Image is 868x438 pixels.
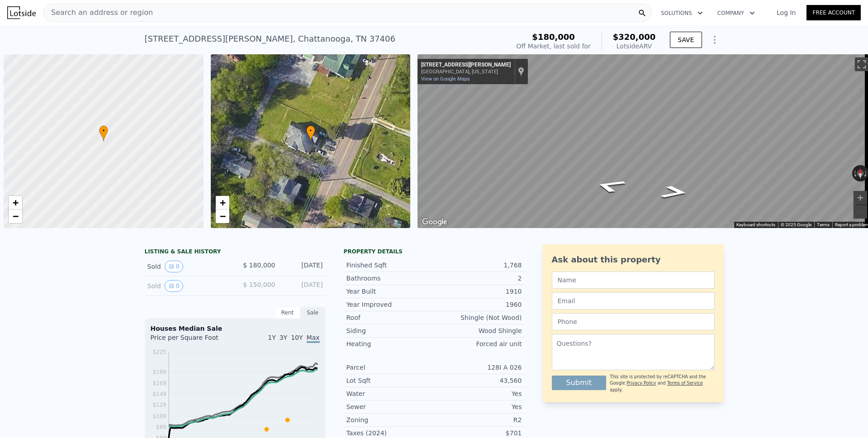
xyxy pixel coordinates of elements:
button: Submit [552,376,607,390]
tspan: $189 [152,369,166,375]
div: [STREET_ADDRESS][PERSON_NAME] , Chattanooga , TN 37406 [145,33,395,45]
div: Finished Sqft [346,261,434,270]
div: Parcel [346,363,434,372]
div: Ask about this property [552,253,715,266]
tspan: $89 [156,424,166,430]
span: Max [307,334,320,343]
div: [STREET_ADDRESS][PERSON_NAME] [421,62,511,69]
a: Zoom in [216,196,229,209]
div: Property details [344,248,525,255]
tspan: $109 [152,413,166,419]
div: Zoning [346,415,434,424]
span: + [13,197,19,208]
a: Log In [766,8,806,17]
button: Keyboard shortcuts [736,222,775,228]
span: Search an address or region [44,7,153,18]
input: Email [552,292,715,309]
div: Lot Sqft [346,376,434,385]
div: LISTING & SALE HISTORY [145,248,326,257]
button: SAVE [670,32,702,48]
span: $180,000 [532,32,575,42]
button: Company [710,5,762,21]
tspan: $149 [152,391,166,397]
a: View on Google Maps [421,76,470,82]
div: Lotside ARV [613,42,656,51]
a: Zoom out [216,209,229,223]
button: Zoom out [854,205,867,219]
span: $320,000 [613,32,656,42]
span: 10Y [291,334,303,341]
div: Siding [346,326,434,335]
input: Name [552,271,715,289]
div: Forced air unit [434,339,522,348]
div: Taxes (2024) [346,428,434,438]
div: 2 [434,274,522,283]
div: • [306,125,315,141]
div: Year Improved [346,300,434,309]
div: • [99,125,108,141]
div: 43,560 [434,376,522,385]
a: Privacy Policy [626,381,656,386]
span: $ 150,000 [243,281,275,288]
span: • [99,127,108,135]
a: Zoom in [9,196,22,209]
span: − [219,210,225,222]
div: 1,768 [434,261,522,270]
div: Sold [147,261,228,272]
span: 3Y [280,334,287,341]
div: Houses Median Sale [151,324,320,333]
a: Show location on map [518,67,524,76]
a: Open this area in Google Maps (opens a new window) [420,216,450,228]
div: This site is protected by reCAPTCHA and the Google and apply. [610,374,714,393]
button: View historical data [165,280,184,292]
div: $701 [434,428,522,438]
div: Roof [346,313,434,322]
div: Water [346,389,434,398]
div: Sewer [346,402,434,411]
div: 1910 [434,287,522,296]
div: Rent [275,307,300,319]
div: 1960 [434,300,522,309]
a: Zoom out [9,209,22,223]
div: [DATE] [283,280,323,292]
div: Yes [434,389,522,398]
tspan: $225 [152,349,166,355]
a: Free Account [806,5,861,20]
img: Lotside [7,6,36,19]
div: Price per Square Foot [151,333,235,348]
div: Sale [300,307,326,319]
button: Rotate counterclockwise [852,165,857,181]
path: Go East, Dodson Ave [649,182,700,202]
div: Year Built [346,287,434,296]
div: 128I A 026 [434,363,522,372]
div: Heating [346,339,434,348]
div: Bathrooms [346,274,434,283]
div: Off Market, last sold for [517,42,591,51]
img: Google [420,216,450,228]
div: Yes [434,402,522,411]
a: Terms of Service [667,381,703,386]
button: Solutions [654,5,710,21]
a: Terms [817,222,830,227]
div: Wood Shingle [434,326,522,335]
div: [GEOGRAPHIC_DATA], [US_STATE] [421,69,511,75]
button: Reset the view [857,165,863,181]
div: Shingle (Not Wood) [434,313,522,322]
div: [DATE] [283,261,323,272]
span: 1Y [268,334,275,341]
button: Zoom in [854,191,867,205]
button: View historical data [165,261,184,272]
tspan: $129 [152,402,166,408]
span: $ 180,000 [243,262,275,269]
div: Sold [147,280,228,292]
button: Show Options [706,31,724,49]
div: R2 [434,415,522,424]
input: Phone [552,313,715,330]
span: • [306,127,315,135]
span: © 2025 Google [781,222,811,227]
span: − [13,210,19,222]
path: Go Northwest, Sims St [581,175,640,196]
tspan: $169 [152,380,166,386]
span: + [219,197,225,208]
